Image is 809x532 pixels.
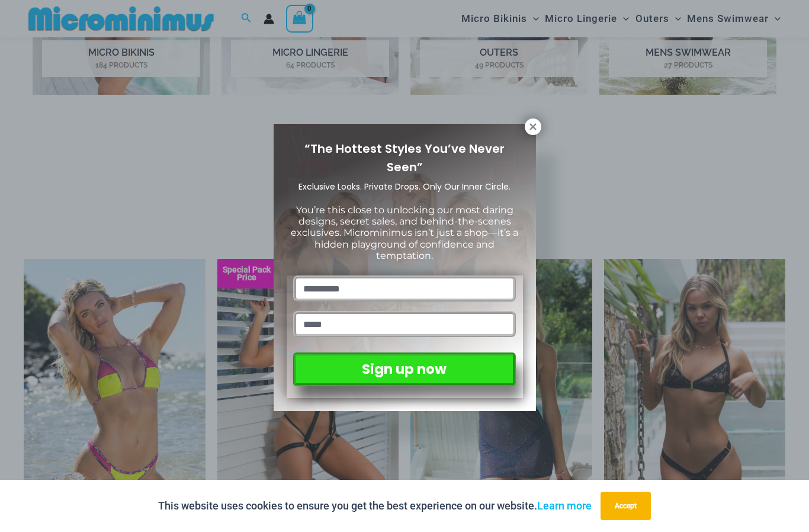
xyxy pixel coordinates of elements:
p: This website uses cookies to ensure you get the best experience on our website. [158,497,592,515]
a: Learn more [537,499,592,512]
span: “The Hottest Styles You’ve Never Seen” [304,140,505,175]
span: You’re this close to unlocking our most daring designs, secret sales, and behind-the-scenes exclu... [291,204,518,261]
button: Sign up now [293,352,515,386]
button: Close [525,118,541,135]
button: Accept [601,492,651,520]
span: Exclusive Looks. Private Drops. Only Our Inner Circle. [298,181,511,193]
